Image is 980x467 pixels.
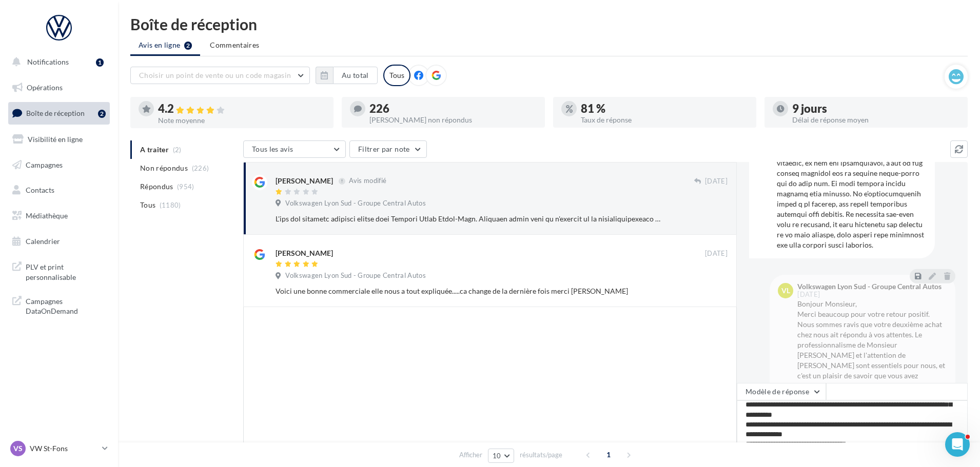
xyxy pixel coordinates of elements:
[369,103,537,114] div: 226
[158,117,325,124] div: Note moyenne
[98,110,106,118] div: 2
[140,200,155,210] span: Tous
[26,160,63,169] span: Campagnes
[349,140,427,158] button: Filtrer par note
[6,179,112,201] a: Contacts
[737,383,826,400] button: Modèle de réponse
[192,164,209,172] span: (226)
[797,283,942,290] div: Volkswagen Lyon Sud - Groupe Central Autos
[285,199,426,208] span: Volkswagen Lyon Sud - Groupe Central Autos
[600,446,617,463] span: 1
[130,67,310,84] button: Choisir un point de vente ou un code magasin
[6,102,112,124] a: Boîte de réception2
[276,214,661,224] div: L'ips dol sitametc adipisci elitse doei Tempori Utlab Etdol-Magn. Aliquaen admin veni qu n'exerci...
[705,249,728,258] span: [DATE]
[493,452,501,460] span: 10
[276,176,333,186] div: [PERSON_NAME]
[581,103,748,114] div: 81 %
[520,450,562,460] span: résultats/page
[243,140,346,158] button: Tous les avis
[349,177,386,185] span: Avis modifié
[276,286,661,296] div: Voici une bonne commerciale elle nous a tout expliquée.....ca change de la dernière fois merci [P...
[26,237,60,246] span: Calendrier
[316,67,378,84] button: Au total
[383,65,410,86] div: Tous
[210,40,259,50] span: Commentaires
[27,57,69,66] span: Notifications
[488,449,514,463] button: 10
[26,109,85,117] span: Boîte de réception
[6,129,112,150] a: Visibilité en ligne
[8,439,110,458] a: VS VW St-Fons
[581,116,748,124] div: Taux de réponse
[792,116,959,124] div: Délai de réponse moyen
[158,103,325,115] div: 4.2
[252,145,293,153] span: Tous les avis
[26,260,106,282] span: PLV et print personnalisable
[6,77,112,98] a: Opérations
[96,58,104,67] div: 1
[792,103,959,114] div: 9 jours
[6,205,112,227] a: Médiathèque
[26,211,68,220] span: Médiathèque
[26,294,106,316] span: Campagnes DataOnDemand
[285,271,426,280] span: Volkswagen Lyon Sud - Groupe Central Autos
[797,299,947,463] div: Bonjour Monsieur, Merci beaucoup pour votre retour positif. Nous sommes ravis que votre deuxième ...
[276,248,333,258] div: [PERSON_NAME]
[333,67,378,84] button: Au total
[369,116,537,124] div: [PERSON_NAME] non répondus
[705,177,728,186] span: [DATE]
[139,71,291,79] span: Choisir un point de vente ou un code magasin
[160,201,181,209] span: (1180)
[6,51,108,73] button: Notifications 1
[6,154,112,176] a: Campagnes
[26,186,54,194] span: Contacts
[30,443,98,454] p: VW St-Fons
[140,163,188,173] span: Non répondus
[140,181,173,192] span: Répondus
[177,182,194,191] span: (954)
[459,450,482,460] span: Afficher
[6,231,112,252] a: Calendrier
[27,83,63,92] span: Opérations
[797,291,820,298] span: [DATE]
[13,443,23,454] span: VS
[28,135,83,144] span: Visibilité en ligne
[781,286,790,296] span: VL
[6,256,112,286] a: PLV et print personnalisable
[130,16,968,32] div: Boîte de réception
[945,432,970,457] iframe: Intercom live chat
[6,290,112,320] a: Campagnes DataOnDemand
